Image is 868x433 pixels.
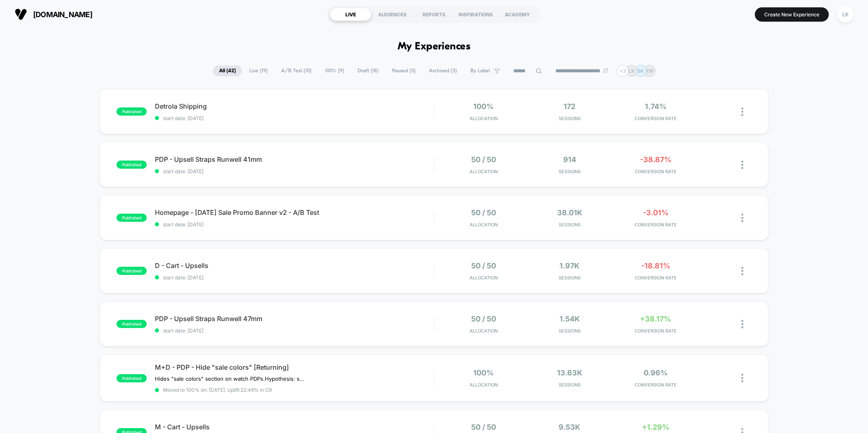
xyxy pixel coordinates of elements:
[559,261,579,270] span: 1.97k
[629,68,635,74] p: LK
[528,169,611,174] span: Sessions
[615,169,697,174] span: CONVERSION RATE
[275,65,318,76] span: A/B Test ( 10 )
[470,116,498,121] span: Allocation
[116,320,147,328] span: published
[645,102,667,111] span: 1.74%
[116,267,147,275] span: published
[755,7,829,22] button: Create New Experience
[319,65,350,76] span: 100% ( 9 )
[470,328,498,334] span: Allocation
[528,116,611,121] span: Sessions
[528,275,611,281] span: Sessions
[155,208,434,216] span: Homepage - [DATE] Sale Promo Banner v2 - A/B Test
[637,68,644,74] p: SK
[837,7,853,22] div: LK
[617,65,629,77] div: + 3
[741,267,743,275] img: close
[155,221,434,228] span: start date: [DATE]
[163,387,272,393] span: Moved to 100% on: [DATE] . Uplift: 22.49% in CR
[559,315,580,323] span: 1.54k
[471,261,496,270] span: 50 / 50
[155,102,434,110] span: Detrola Shipping
[528,382,611,388] span: Sessions
[33,10,92,19] span: [DOMAIN_NAME]
[470,68,490,74] span: By Label
[423,65,463,76] span: Archived ( 3 )
[741,214,743,222] img: close
[470,382,498,388] span: Allocation
[213,65,242,76] span: All ( 42 )
[557,208,582,217] span: 38.01k
[371,8,413,21] div: AUDIENCES
[351,65,385,76] span: Draft ( 18 )
[557,368,582,377] span: 13.63k
[473,368,494,377] span: 100%
[155,155,434,163] span: PDP - Upsell Straps Runwell 41mm
[741,107,743,116] img: close
[330,8,371,21] div: LIVE
[470,275,498,281] span: Allocation
[645,68,653,74] p: KW
[413,8,455,21] div: REPORTS
[642,423,669,431] span: +1.29%
[12,8,95,21] button: [DOMAIN_NAME]
[386,65,422,76] span: Paused ( 5 )
[563,155,576,164] span: 914
[528,222,611,228] span: Sessions
[155,275,434,281] span: start date: [DATE]
[155,328,434,334] span: start date: [DATE]
[455,8,497,21] div: INSPIRATIONS
[615,328,697,334] span: CONVERSION RATE
[640,315,671,323] span: +38.17%
[741,161,743,169] img: close
[741,320,743,328] img: close
[471,155,496,164] span: 50 / 50
[155,315,434,323] span: PDP - Upsell Straps Runwell 47mm
[243,65,274,76] span: Live ( 19 )
[473,102,494,111] span: 100%
[471,423,496,431] span: 50 / 50
[470,222,498,228] span: Allocation
[497,8,538,21] div: ACADEMY
[116,374,147,382] span: published
[155,423,434,431] span: M - Cart - Upsells
[528,328,611,334] span: Sessions
[470,169,498,174] span: Allocation
[615,382,697,388] span: CONVERSION RATE
[564,102,575,111] span: 172
[471,315,496,323] span: 50 / 50
[615,116,697,121] span: CONVERSION RATE
[643,208,669,217] span: -3.01%
[640,155,671,164] span: -38.87%
[641,261,670,270] span: -18.81%
[644,368,668,377] span: 0.96%
[155,261,434,270] span: D - Cart - Upsells
[471,208,496,217] span: 50 / 50
[615,275,697,281] span: CONVERSION RATE
[835,6,856,23] button: LK
[15,8,27,20] img: Visually logo
[741,374,743,382] img: close
[116,214,147,222] span: published
[603,68,608,73] img: end
[116,161,147,169] span: published
[559,423,580,431] span: 9.53k
[615,222,697,228] span: CONVERSION RATE
[398,41,471,53] h1: My Experiences
[155,168,434,174] span: start date: [DATE]
[155,363,434,371] span: M+D - PDP - Hide "sale colors" [Returning]
[116,107,147,116] span: published
[155,115,434,121] span: start date: [DATE]
[155,375,306,382] span: Hides "sale colors" section on watch PDPs.Hypothesis: showcasing discounted versions of products ...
